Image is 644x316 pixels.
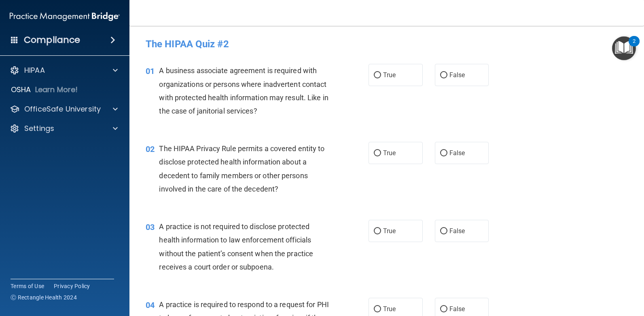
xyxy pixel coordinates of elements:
[633,41,636,52] div: 2
[374,150,381,156] input: True
[374,228,381,234] input: True
[383,227,396,235] span: True
[440,306,447,312] input: False
[146,222,155,232] span: 03
[449,149,465,157] span: False
[11,282,44,290] a: Terms of Use
[440,150,447,156] input: False
[159,222,313,271] span: A practice is not required to disclose protected health information to law enforcement officials ...
[449,71,465,79] span: False
[449,305,465,313] span: False
[159,144,324,193] span: The HIPAA Privacy Rule permits a covered entity to disclose protected health information about a ...
[374,72,381,78] input: True
[374,306,381,312] input: True
[383,149,396,157] span: True
[24,124,54,133] p: Settings
[11,293,77,301] span: Ⓒ Rectangle Health 2024
[10,104,118,114] a: OfficeSafe University
[24,34,80,46] h4: Compliance
[24,104,101,114] p: OfficeSafe University
[159,66,328,115] span: A business associate agreement is required with organizations or persons where inadvertent contac...
[146,66,155,76] span: 01
[146,144,155,154] span: 02
[383,71,396,79] span: True
[146,39,628,49] h4: The HIPAA Quiz #2
[10,65,118,75] a: HIPAA
[24,65,45,75] p: HIPAA
[54,282,90,290] a: Privacy Policy
[440,72,447,78] input: False
[11,85,31,95] p: OSHA
[449,227,465,235] span: False
[440,228,447,234] input: False
[10,124,118,133] a: Settings
[146,300,155,310] span: 04
[10,8,120,25] img: PMB logo
[383,305,396,313] span: True
[612,36,636,60] button: Open Resource Center, 2 new notifications
[35,85,78,95] p: Learn More!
